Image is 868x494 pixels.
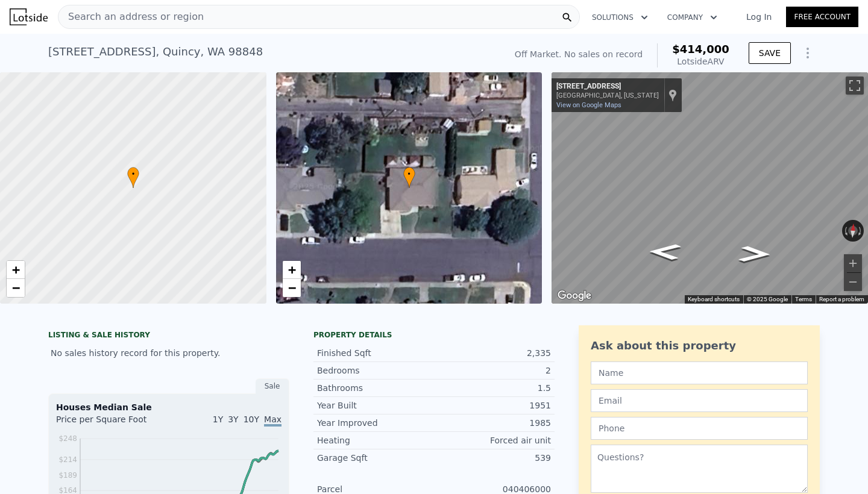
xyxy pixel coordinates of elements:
[725,242,785,266] path: Go East, L St SW
[317,382,434,394] div: Bathrooms
[848,219,858,242] button: Reset the view
[256,378,289,394] div: Sale
[672,55,729,67] div: Lotside ARV
[317,364,434,377] div: Bedrooms
[264,414,281,427] span: Max
[844,254,862,272] button: Zoom in
[58,10,204,24] span: Search an address or region
[288,262,295,277] span: +
[672,43,729,55] span: $414,000
[12,280,20,295] span: −
[7,261,25,279] a: Zoom in
[283,279,301,297] a: Zoom out
[732,11,786,23] a: Log In
[56,413,169,433] div: Price per Square Foot
[591,417,808,440] input: Phone
[58,471,77,480] tspan: $189
[796,41,820,65] button: Show Options
[317,452,434,464] div: Garage Sqft
[555,288,594,304] img: Google
[403,167,415,188] div: •
[283,261,301,279] a: Zoom in
[552,72,868,304] div: Map
[127,167,139,188] div: •
[317,347,434,359] div: Finished Sqft
[658,7,727,28] button: Company
[842,220,849,242] button: Rotate counterclockwise
[127,169,139,180] span: •
[228,414,238,424] span: 3Y
[434,452,551,464] div: 539
[213,414,223,424] span: 1Y
[317,434,434,446] div: Heating
[795,296,812,302] a: Terms (opens in new tab)
[844,273,862,291] button: Zoom out
[846,77,864,95] button: Toggle fullscreen view
[556,101,621,109] a: View on Google Maps
[515,48,643,60] div: Off Market. No sales on record
[434,417,551,429] div: 1985
[635,240,694,264] path: Go West, L St SW
[58,434,77,443] tspan: $248
[552,72,868,304] div: Street View
[591,337,808,354] div: Ask about this property
[555,288,594,304] a: Open this area in Google Maps (opens a new window)
[317,399,434,411] div: Year Built
[434,364,551,377] div: 2
[688,295,740,304] button: Keyboard shortcuts
[556,82,659,92] div: [STREET_ADDRESS]
[56,401,281,413] div: Houses Median Sale
[434,434,551,446] div: Forced air unit
[434,382,551,394] div: 1.5
[434,347,551,359] div: 2,335
[819,296,864,302] a: Report a problem
[317,417,434,429] div: Year Improved
[7,279,25,297] a: Zoom out
[403,169,415,180] span: •
[858,220,864,242] button: Rotate clockwise
[12,262,20,277] span: +
[591,389,808,412] input: Email
[786,7,858,27] a: Free Account
[10,8,48,25] img: Lotside
[48,342,289,364] div: No sales history record for this property.
[58,455,77,464] tspan: $214
[434,399,551,411] div: 1951
[313,330,555,340] div: Property details
[556,92,659,99] div: [GEOGRAPHIC_DATA], [US_STATE]
[288,280,295,295] span: −
[244,414,259,424] span: 10Y
[48,330,289,342] div: LISTING & SALE HISTORY
[747,296,788,302] span: © 2025 Google
[591,361,808,384] input: Name
[668,89,677,102] a: Show location on map
[582,7,658,28] button: Solutions
[749,42,791,64] button: SAVE
[48,43,263,60] div: [STREET_ADDRESS] , Quincy , WA 98848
